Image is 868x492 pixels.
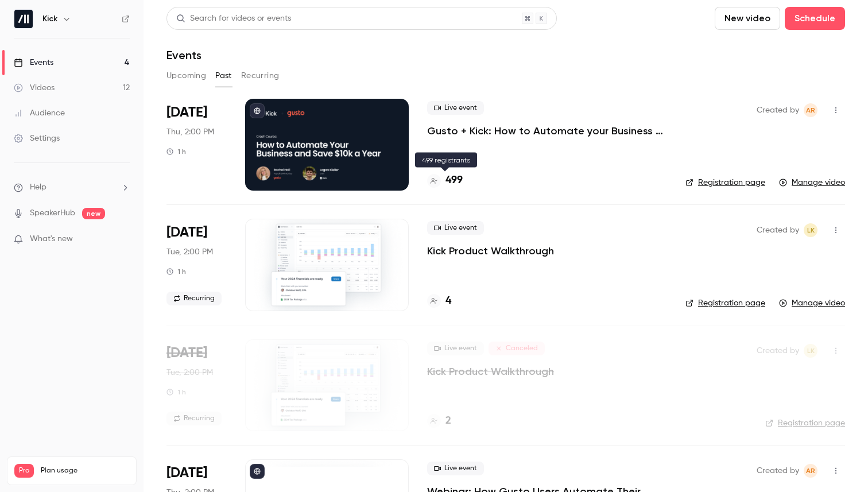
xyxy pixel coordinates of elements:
[166,48,201,62] h1: Events
[42,13,57,25] h6: Kick
[807,344,815,358] span: LK
[785,7,845,30] button: Schedule
[427,293,451,309] a: 4
[41,466,129,475] span: Plan usage
[166,99,227,191] div: Sep 25 Thu, 11:00 AM (America/Vancouver)
[166,412,222,425] span: Recurring
[166,246,213,258] span: Tue, 2:00 PM
[685,177,765,188] a: Registration page
[757,464,799,478] span: Created by
[427,124,667,138] a: Gusto + Kick: How to Automate your Business and Save $10k a Year
[166,126,214,138] span: Thu, 2:00 PM
[489,342,545,355] span: Canceled
[807,223,815,237] span: LK
[427,342,484,355] span: Live event
[806,103,815,117] span: AR
[427,365,554,378] a: Kick Product Walkthrough
[176,13,291,25] div: Search for videos or events
[757,223,799,237] span: Created by
[166,267,186,276] div: 1 h
[685,297,765,309] a: Registration page
[82,208,105,219] span: new
[804,344,817,358] span: Logan Kieller
[427,173,463,188] a: 499
[166,103,207,122] span: [DATE]
[445,173,463,188] h4: 499
[30,207,75,219] a: SpeakerHub
[166,219,227,311] div: Sep 23 Tue, 11:00 AM (America/Los Angeles)
[779,177,845,188] a: Manage video
[427,101,484,115] span: Live event
[166,464,207,482] span: [DATE]
[427,462,484,475] span: Live event
[30,181,46,193] span: Help
[166,292,222,305] span: Recurring
[166,223,207,242] span: [DATE]
[804,103,817,117] span: Andrew Roth
[116,234,130,245] iframe: Noticeable Trigger
[166,147,186,156] div: 1 h
[804,223,817,237] span: Logan Kieller
[14,181,130,193] li: help-dropdown-opener
[427,413,451,429] a: 2
[166,388,186,397] div: 1 h
[14,10,33,28] img: Kick
[806,464,815,478] span: AR
[427,221,484,235] span: Live event
[779,297,845,309] a: Manage video
[166,339,227,431] div: Sep 9 Tue, 11:00 AM (America/Los Angeles)
[445,413,451,429] h4: 2
[215,67,232,85] button: Past
[427,244,554,258] a: Kick Product Walkthrough
[166,67,206,85] button: Upcoming
[14,107,65,119] div: Audience
[30,233,73,245] span: What's new
[804,464,817,478] span: Andrew Roth
[757,103,799,117] span: Created by
[445,293,451,309] h4: 4
[715,7,780,30] button: New video
[166,367,213,378] span: Tue, 2:00 PM
[241,67,280,85] button: Recurring
[765,417,845,429] a: Registration page
[757,344,799,358] span: Created by
[14,57,53,68] div: Events
[14,464,34,478] span: Pro
[14,133,60,144] div: Settings
[166,344,207,362] span: [DATE]
[14,82,55,94] div: Videos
